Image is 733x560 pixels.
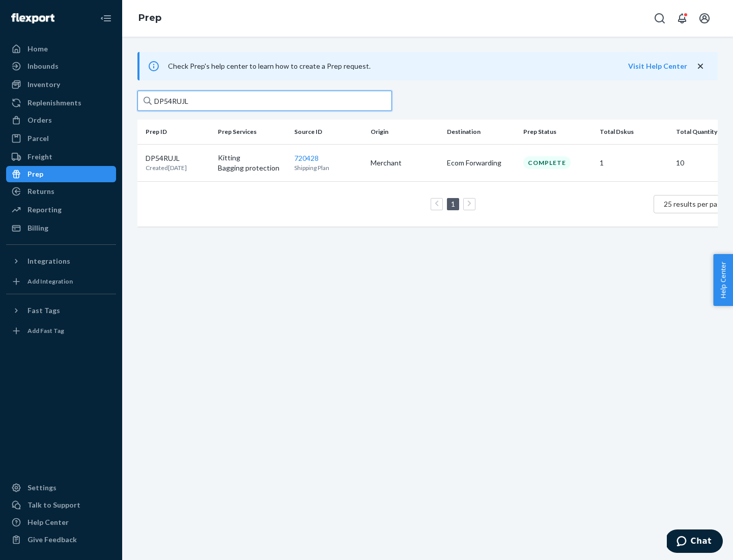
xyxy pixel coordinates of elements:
a: Add Fast Tag [6,323,116,339]
button: Fast Tags [6,302,116,319]
th: Origin [366,120,443,144]
div: Add Fast Tag [27,326,64,335]
p: Ecom Forwarding [447,158,515,168]
div: Inventory [27,79,60,90]
a: Inbounds [6,58,116,74]
button: Close Navigation [96,8,116,29]
th: Total Dskus [596,120,672,144]
a: Home [6,41,116,57]
a: Billing [6,220,116,236]
div: Returns [27,186,54,197]
div: Help Center [27,517,69,527]
div: Add Integration [27,277,73,286]
div: Reporting [27,205,62,215]
span: 25 results per page [664,200,725,208]
button: Open notifications [672,8,692,29]
a: Settings [6,480,116,496]
a: Orders [6,112,116,128]
button: Talk to Support [6,497,116,513]
button: close [695,61,706,72]
p: Bagging protection [218,163,286,173]
p: Created [DATE] [146,163,187,172]
div: Integrations [27,256,70,266]
p: Shipping Plan [294,163,362,172]
a: Freight [6,149,116,165]
a: Help Center [6,514,116,530]
iframe: Opens a widget where you can chat to one of our agents [667,529,723,555]
div: Replenishments [27,98,81,108]
div: Complete [523,156,571,169]
img: Flexport logo [11,13,54,23]
th: Prep Status [519,120,596,144]
th: Source ID [290,120,366,144]
a: 720428 [294,154,319,162]
button: Open Search Box [650,8,670,29]
div: Billing [27,223,48,233]
a: Add Integration [6,273,116,290]
button: Open account menu [694,8,715,29]
p: Kitting [218,153,286,163]
div: Settings [27,483,57,493]
p: 1 [600,158,668,168]
div: Home [27,44,48,54]
a: Returns [6,183,116,200]
th: Prep ID [137,120,214,144]
a: Parcel [6,130,116,147]
a: Inventory [6,76,116,93]
div: Parcel [27,133,49,144]
div: Give Feedback [27,535,77,545]
a: Reporting [6,202,116,218]
div: Orders [27,115,52,125]
button: Integrations [6,253,116,269]
input: Search prep jobs [137,91,392,111]
button: Give Feedback [6,531,116,548]
div: Inbounds [27,61,59,71]
a: Page 1 is your current page [449,200,457,208]
a: Prep [138,12,161,23]
span: Check Prep's help center to learn how to create a Prep request. [168,62,371,70]
div: Talk to Support [27,500,80,510]
th: Prep Services [214,120,290,144]
div: Freight [27,152,52,162]
th: Destination [443,120,519,144]
ol: breadcrumbs [130,4,170,33]
p: Merchant [371,158,439,168]
div: Prep [27,169,43,179]
button: Help Center [713,254,733,306]
a: Prep [6,166,116,182]
div: Fast Tags [27,305,60,316]
a: Replenishments [6,95,116,111]
button: Visit Help Center [628,61,687,71]
p: DP54RUJL [146,153,187,163]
